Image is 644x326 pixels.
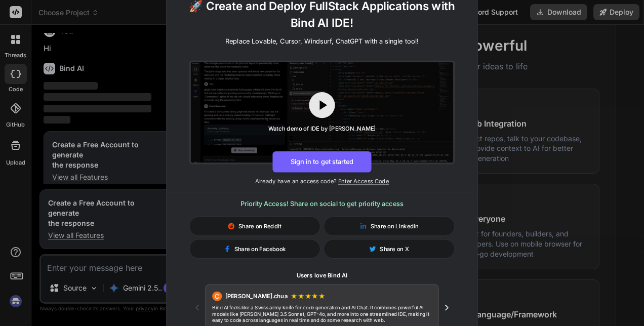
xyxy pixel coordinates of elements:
[338,177,389,184] span: Enter Access Code
[234,244,286,253] span: Share on Facebook
[438,299,455,315] button: Next testimonial
[371,222,419,230] span: Share on Linkedin
[238,222,281,230] span: Share on Reddit
[212,304,432,323] p: Bind AI feels like a Swiss army knife for code generation and AI Chat. It combines powerful AI mo...
[167,177,477,185] p: Already have an access code?
[268,125,376,133] div: Watch demo of IDE by [PERSON_NAME]
[291,291,298,301] span: ★
[380,244,409,253] span: Share on X
[318,291,326,301] span: ★
[225,292,288,300] span: [PERSON_NAME].chua
[189,299,206,315] button: Previous testimonial
[298,291,305,301] span: ★
[225,36,419,46] p: Replace Lovable, Cursor, Windsurf, ChatGPT with a single tool!
[272,151,371,172] button: Sign in to get started
[189,271,455,279] h1: Users love Bind AI
[212,291,222,301] div: C
[189,198,455,208] h3: Priority Access! Share on social to get priority access
[305,291,312,301] span: ★
[311,291,318,301] span: ★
